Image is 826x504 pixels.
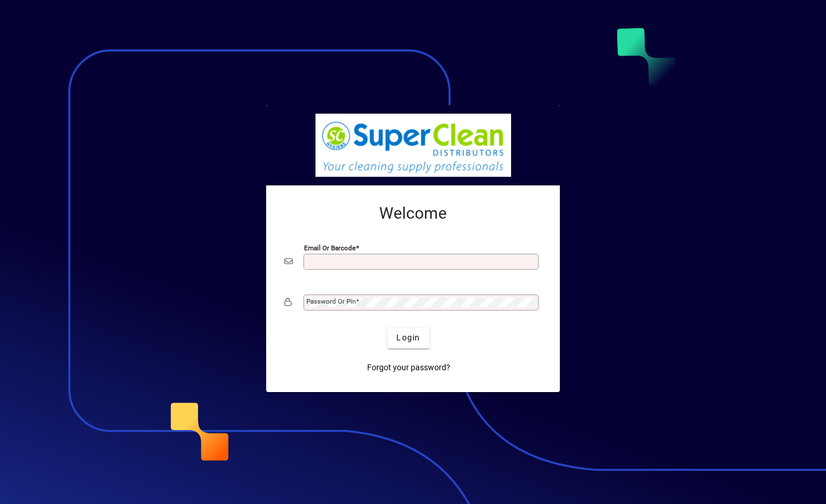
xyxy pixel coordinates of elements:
a: Forgot your password? [363,358,455,378]
span: Forgot your password? [367,362,450,374]
span: Login [396,332,420,344]
h2: Welcome [285,204,541,223]
button: Login [387,328,429,348]
mat-label: Password or Pin [306,297,356,305]
mat-label: Email or Barcode [304,243,356,251]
